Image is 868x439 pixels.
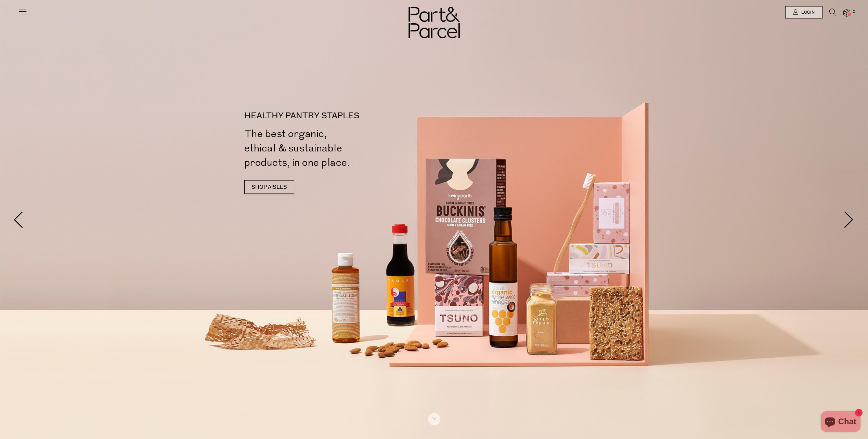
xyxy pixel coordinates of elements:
[244,180,294,194] a: SHOP AISLES
[409,7,460,38] img: Part&Parcel
[244,112,437,120] p: HEALTHY PANTRY STAPLES
[800,10,815,15] span: Login
[244,127,437,170] h2: The best organic, ethical & sustainable products, in one place.
[843,9,850,16] a: 0
[851,9,857,15] span: 0
[819,411,863,434] inbox-online-store-chat: Shopify online store chat
[785,6,822,18] a: Login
